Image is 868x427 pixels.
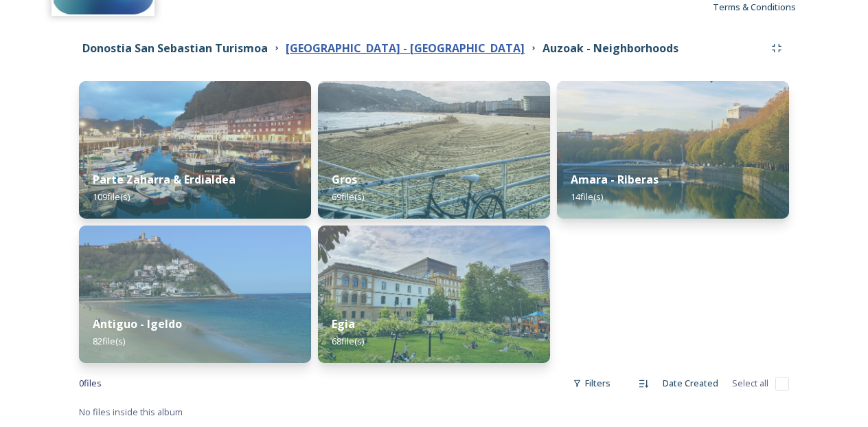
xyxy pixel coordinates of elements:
span: 109 file(s) [93,190,130,203]
span: 68 file(s) [332,335,364,347]
strong: Gros [332,172,357,187]
strong: Egia [332,316,355,331]
span: Terms & Conditions [713,1,796,13]
span: 14 file(s) [571,190,603,203]
span: 82 file(s) [93,335,125,347]
img: ondarretako-hondartza-playa-de-ondarreta_26485801339_o.jpg [79,226,311,363]
img: amara---javier-larrea_25351178342_o.jpg [557,81,789,219]
img: puerto---kaia_24838059664_o.jpg [79,81,311,219]
strong: Amara - Riberas [571,172,659,187]
div: Filters [566,370,617,397]
span: Select all [732,377,768,390]
strong: [GEOGRAPHIC_DATA] - [GEOGRAPHIC_DATA] [286,41,525,56]
span: 69 file(s) [332,190,364,203]
strong: Parte Zaharra & Erdialdea [93,172,236,187]
strong: Auzoak - Neighborhoods [542,41,678,56]
span: No files inside this album [79,406,183,418]
strong: Donostia San Sebastian Turismoa [82,41,268,56]
span: 0 file s [79,377,102,390]
strong: Antiguo - Igeldo [93,316,182,331]
img: tabakalera-cristina-eneatik_37569327404_o.jpg [318,226,550,363]
div: Date Created [656,370,725,397]
img: Desembocadura_Urumea%2520%252813%2529.jpg [318,81,550,219]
